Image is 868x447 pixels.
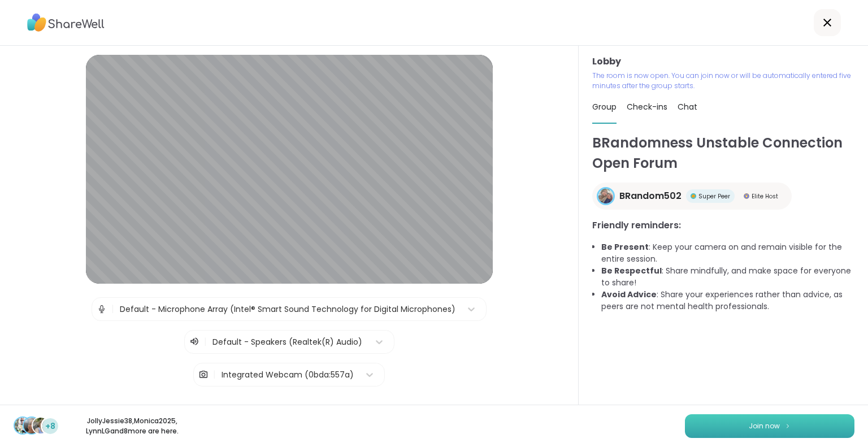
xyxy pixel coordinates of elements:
span: Chat [678,101,697,112]
img: ShareWell Logo [27,10,105,36]
li: : Share your experiences rather than advice, as peers are not mental health professionals. [601,289,854,313]
b: Be Respectful [601,265,662,276]
p: JollyJessie38 , Monica2025 , LynnLG and 8 more are here. [69,416,196,436]
img: Elite Host [744,193,749,199]
span: Test speaker and microphone [231,402,348,413]
b: Avoid Advice [601,289,657,300]
div: Default - Microphone Array (Intel® Smart Sound Technology for Digital Microphones) [120,303,455,315]
h1: BRandomness Unstable Connection Open Forum [592,133,854,173]
h3: Lobby [592,55,854,68]
img: Monica2025 [24,418,40,433]
span: Join now [749,421,780,431]
li: : Keep your camera on and remain visible for the entire session. [601,241,854,265]
img: ShareWell Logomark [784,423,791,429]
a: BRandom502BRandom502Super PeerSuper PeerElite HostElite Host [592,183,792,210]
li: : Share mindfully, and make space for everyone to share! [601,265,854,289]
span: BRandom502 [619,189,682,203]
span: | [204,335,207,349]
b: Be Present [601,241,649,253]
img: JollyJessie38 [15,418,31,433]
span: Check-ins [627,101,667,112]
h3: Friendly reminders: [592,219,854,232]
button: Test speaker and microphone [226,396,353,419]
span: Elite Host [752,192,778,201]
span: +8 [45,420,55,432]
span: | [111,298,114,320]
img: Microphone [97,298,107,320]
span: Group [592,101,617,112]
img: Super Peer [691,193,696,199]
span: Super Peer [698,192,730,201]
img: LynnLG [33,418,49,433]
img: BRandom502 [598,189,613,203]
span: | [213,363,216,386]
button: Join now [685,414,854,438]
img: Camera [198,363,209,386]
p: The room is now open. You can join now or will be automatically entered five minutes after the gr... [592,71,854,91]
div: Integrated Webcam (0bda:557a) [222,369,354,381]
